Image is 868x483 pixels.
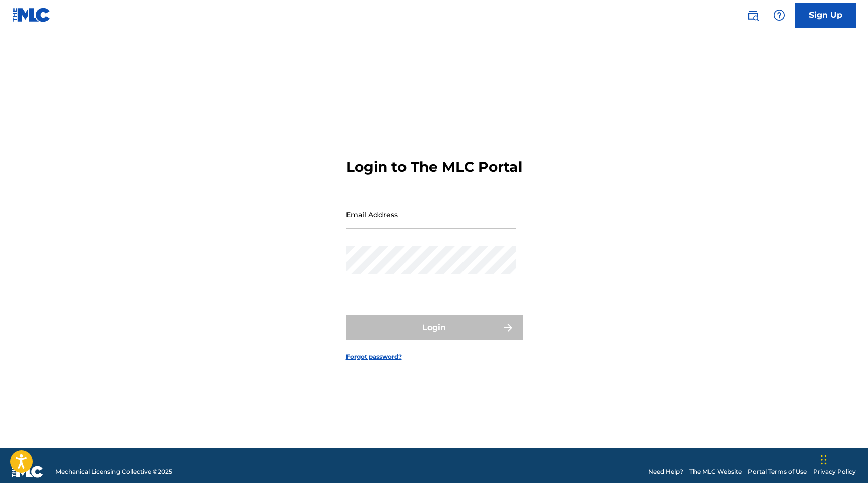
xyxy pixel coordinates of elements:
a: Public Search [743,5,763,25]
a: The MLC Website [689,467,742,476]
a: Need Help? [648,467,683,476]
span: Mechanical Licensing Collective © 2025 [55,467,172,476]
img: search [747,9,759,21]
a: Forgot password? [346,352,402,361]
img: MLC Logo [12,8,51,22]
iframe: Chat Widget [818,435,868,483]
img: help [773,9,785,21]
div: Help [769,5,789,25]
a: Sign Up [795,3,856,28]
img: logo [12,466,43,478]
div: Drag [821,445,827,475]
h3: Login to The MLC Portal [346,158,522,176]
a: Privacy Policy [813,467,856,476]
a: Portal Terms of Use [748,467,807,476]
